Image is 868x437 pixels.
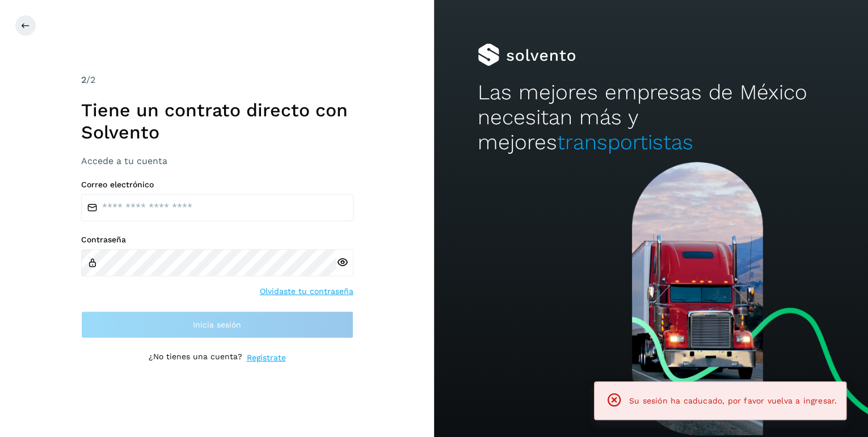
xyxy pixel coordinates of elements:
[81,73,353,87] div: /2
[247,352,286,364] a: Regístrate
[81,311,353,338] button: Inicia sesión
[81,156,353,166] h3: Accede a tu cuenta
[81,180,353,190] label: Correo electrónico
[193,321,241,329] span: Inicia sesión
[81,235,353,245] label: Contraseña
[81,74,86,85] span: 2
[149,352,242,364] p: ¿No tienes una cuenta?
[478,80,825,156] h2: Las mejores empresas de México necesitan más y mejores
[629,396,837,405] span: Su sesión ha caducado, por favor vuelva a ingresar.
[81,99,353,143] h1: Tiene un contrato directo con Solvento
[557,130,693,154] span: transportistas
[260,285,353,297] a: Olvidaste tu contraseña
